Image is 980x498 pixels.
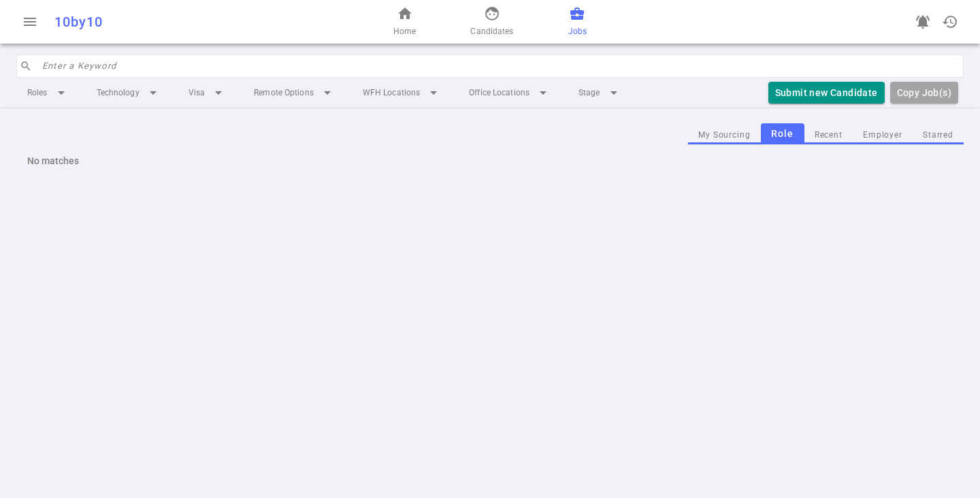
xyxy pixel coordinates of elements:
[393,25,416,38] span: Home
[568,80,633,105] li: Stage
[942,14,958,30] span: history
[688,126,761,144] button: My Sourcing
[470,25,513,38] span: Candidates
[853,126,913,144] button: Employer
[761,123,804,144] button: Role
[458,80,562,105] li: Office Locations
[352,80,453,105] li: WFH Locations
[20,60,32,72] span: search
[913,126,964,144] button: Starred
[16,144,964,177] div: No matches
[16,80,80,105] li: Roles
[915,14,931,30] span: notifications_active
[568,25,587,38] span: Jobs
[768,82,885,104] button: Submit new Candidate
[178,80,238,105] li: Visa
[936,8,964,35] button: Open history
[569,5,585,22] span: business_center
[54,14,321,30] div: 10by10
[484,5,500,22] span: face
[86,80,172,105] li: Technology
[470,5,513,38] a: Candidates
[804,126,853,144] button: Recent
[909,8,936,35] a: Go to see announcements
[393,5,416,38] a: Home
[568,5,587,38] a: Jobs
[16,8,44,35] button: Open menu
[22,14,38,30] span: menu
[397,5,413,22] span: home
[243,80,346,105] li: Remote Options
